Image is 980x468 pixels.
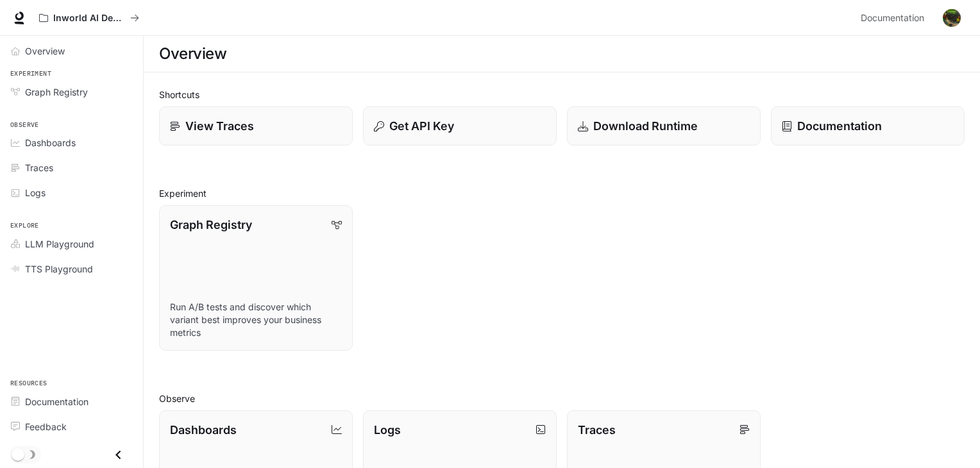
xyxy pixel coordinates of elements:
p: Run A/B tests and discover which variant best improves your business metrics [170,301,342,339]
p: Graph Registry [170,216,252,233]
a: Logs [5,181,138,204]
a: LLM Playground [5,233,138,255]
a: Dashboards [5,131,138,154]
span: Feedback [25,420,67,433]
p: View Traces [185,117,254,135]
span: Logs [25,186,46,199]
p: Documentation [797,117,882,135]
h1: Overview [159,41,226,67]
a: Feedback [5,415,138,438]
p: Get API Key [389,117,454,135]
a: View Traces [159,106,353,146]
p: Dashboards [170,421,237,439]
button: User avatar [939,5,965,31]
a: Traces [5,156,138,179]
span: Documentation [25,395,89,408]
a: Graph RegistryRun A/B tests and discover which variant best improves your business metrics [159,205,353,351]
a: Download Runtime [567,106,761,146]
a: Documentation [5,390,138,413]
a: Documentation [856,5,934,31]
p: Traces [578,421,616,439]
a: Graph Registry [5,81,138,103]
a: Overview [5,40,138,62]
button: Get API Key [363,106,557,146]
span: Traces [25,161,53,174]
span: Overview [25,44,65,58]
a: TTS Playground [5,258,138,280]
span: LLM Playground [25,237,94,251]
p: Download Runtime [593,117,698,135]
button: Close drawer [104,442,133,468]
span: Dashboards [25,136,76,149]
h2: Experiment [159,187,965,200]
span: Graph Registry [25,85,88,99]
h2: Shortcuts [159,88,965,101]
button: All workspaces [33,5,145,31]
h2: Observe [159,392,965,405]
span: Dark mode toggle [12,447,24,461]
p: Logs [374,421,401,439]
span: TTS Playground [25,262,93,276]
span: Documentation [861,10,924,26]
a: Documentation [771,106,965,146]
img: User avatar [943,9,961,27]
p: Inworld AI Demos [53,13,125,24]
